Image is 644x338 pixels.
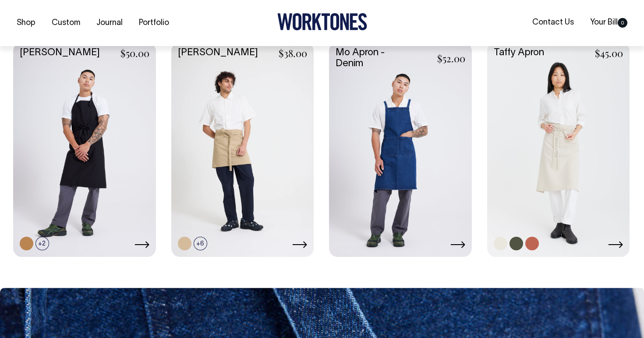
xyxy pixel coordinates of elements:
[135,16,173,30] a: Portfolio
[13,16,39,30] a: Shop
[35,237,49,250] span: +2
[93,16,126,30] a: Journal
[48,16,84,30] a: Custom
[587,15,631,30] a: Your Bill0
[529,15,577,30] a: Contact Us
[194,237,207,250] span: +6
[618,18,627,28] span: 0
